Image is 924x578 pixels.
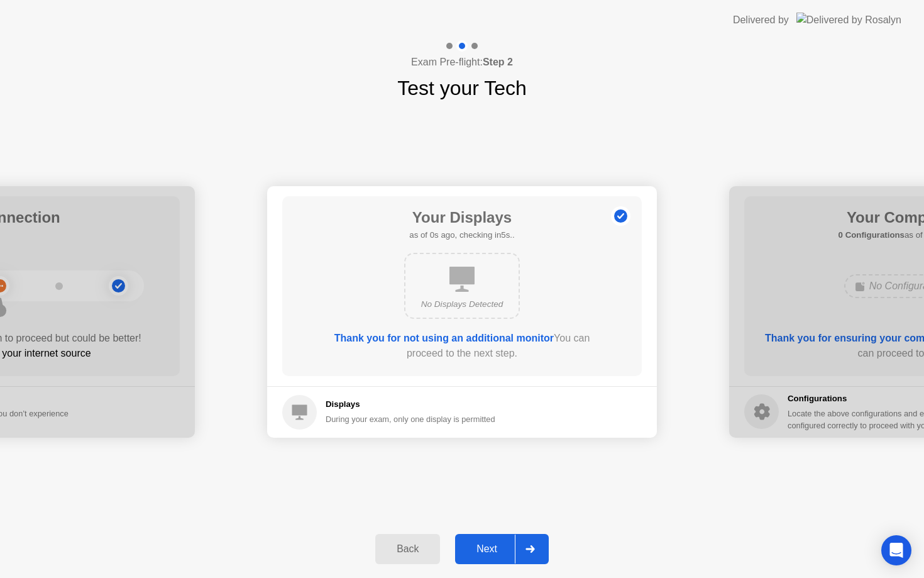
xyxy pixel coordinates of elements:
[459,543,515,555] div: Next
[326,413,495,425] div: During your exam, only one display is permitted
[409,206,514,229] h1: Your Displays
[397,73,527,103] h1: Test your Tech
[375,534,440,564] button: Back
[326,398,495,411] h5: Displays
[379,543,436,555] div: Back
[733,13,789,28] div: Delivered by
[411,55,513,70] h4: Exam Pre-flight:
[483,57,513,67] b: Step 2
[409,229,514,242] h5: as of 0s ago, checking in5s..
[318,331,606,361] div: You can proceed to the next step.
[455,534,549,564] button: Next
[796,13,901,27] img: Delivered by Rosalyn
[415,298,509,311] div: No Displays Detected
[334,333,554,343] b: Thank you for not using an additional monitor
[881,535,911,565] div: Open Intercom Messenger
